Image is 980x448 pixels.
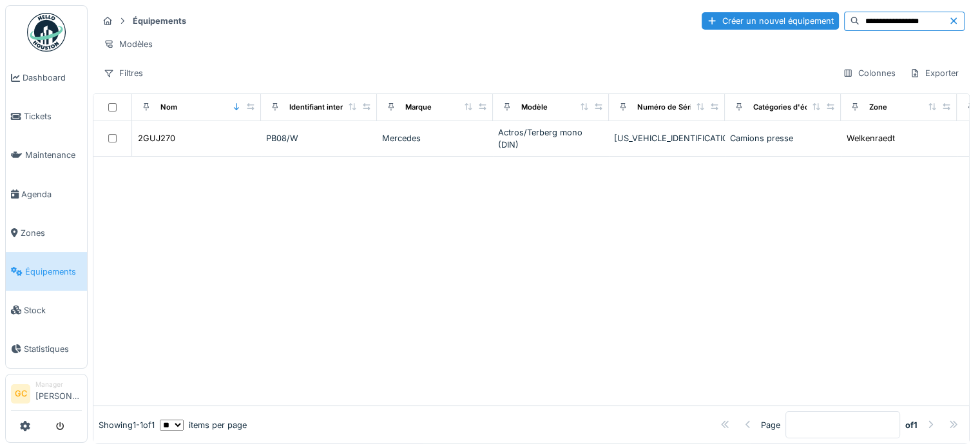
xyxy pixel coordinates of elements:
span: Maintenance [25,149,82,161]
a: Agenda [6,175,87,213]
div: 2GUJ270 [138,132,175,144]
div: Exporter [904,64,965,83]
div: [US_VEHICLE_IDENTIFICATION_NUMBER] [614,132,720,144]
span: Statistiques [24,343,82,355]
a: Maintenance [6,136,87,175]
span: Zones [21,227,82,239]
div: Camions presse [730,132,836,144]
div: Modèles [98,35,159,54]
div: Page [761,419,780,431]
span: Équipements [25,266,82,278]
div: Welkenraedt [847,132,895,144]
li: GC [11,384,30,404]
span: Stock [24,304,82,317]
div: Catégories d'équipement [753,102,843,113]
div: PB08/W [266,132,372,144]
img: Badge_color-CXgf-gQk.svg [27,13,66,52]
span: Dashboard [23,72,82,84]
div: Modèle [521,102,548,113]
div: Créer un nouvel équipement [702,12,839,30]
div: Zone [869,102,887,113]
div: Mercedes [382,132,488,144]
a: Dashboard [6,59,87,97]
div: Nom [160,102,177,113]
a: Stock [6,291,87,329]
div: Marque [405,102,432,113]
div: items per page [160,419,247,431]
a: GC Manager[PERSON_NAME] [11,380,82,411]
span: Tickets [24,110,82,122]
div: Showing 1 - 1 of 1 [99,419,155,431]
div: Identifiant interne [289,102,352,113]
strong: of 1 [905,419,918,431]
a: Statistiques [6,329,87,368]
div: Filtres [98,64,149,83]
a: Zones [6,213,87,252]
a: Tickets [6,97,87,136]
div: Colonnes [837,64,901,83]
div: Manager [35,380,82,389]
span: Agenda [21,188,82,200]
a: Équipements [6,252,87,291]
div: Actros/Terberg mono (DIN) [498,126,604,151]
strong: Équipements [128,15,191,27]
div: Numéro de Série [637,102,697,113]
li: [PERSON_NAME] [35,380,82,407]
